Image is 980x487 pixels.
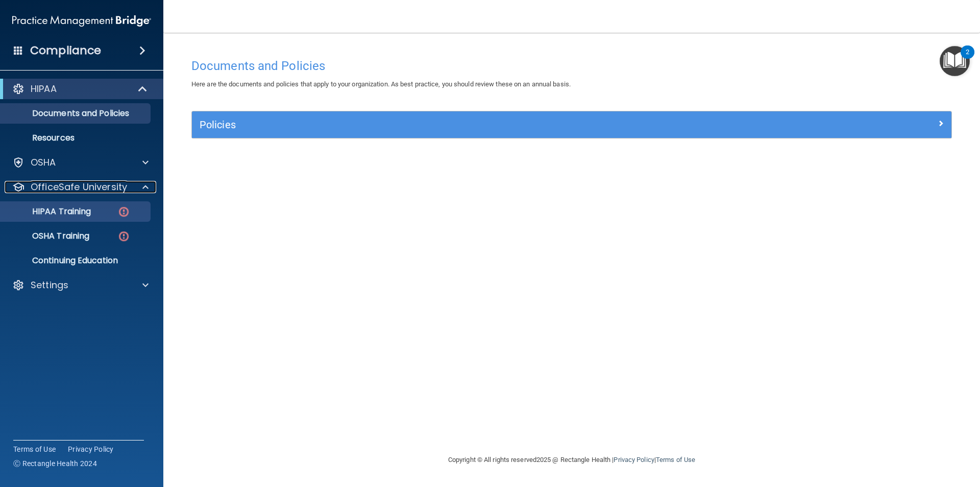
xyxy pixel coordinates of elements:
span: Ⓒ Rectangle Health 2024 [13,458,97,469]
p: Settings [31,279,68,291]
a: OfficeSafe University [12,181,149,193]
p: HIPAA [31,83,57,95]
h4: Documents and Policies [191,59,952,73]
div: 2 [966,52,969,65]
a: Policies [200,117,944,133]
p: Documents and Policies [7,108,146,119]
p: OSHA [31,156,56,169]
a: HIPAA [12,83,148,95]
a: Settings [12,279,149,291]
a: OSHA [12,156,149,169]
a: Terms of Use [13,444,56,454]
p: OfficeSafe University [31,181,127,193]
p: OSHA Training [7,231,89,241]
img: danger-circle.6113f641.png [117,205,130,218]
a: Terms of Use [656,456,695,463]
h4: Compliance [30,43,101,58]
img: danger-circle.6113f641.png [117,230,130,243]
h5: Policies [200,119,754,130]
p: HIPAA Training [7,206,91,217]
div: Copyright © All rights reserved 2025 @ Rectangle Health | | [385,444,758,476]
a: Privacy Policy [68,444,114,454]
a: Privacy Policy [614,456,654,463]
p: Continuing Education [7,256,146,266]
p: Resources [7,133,146,143]
span: Here are the documents and policies that apply to your organization. As best practice, you should... [191,80,571,88]
img: PMB logo [12,11,151,31]
button: Open Resource Center, 2 new notifications [940,46,970,76]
